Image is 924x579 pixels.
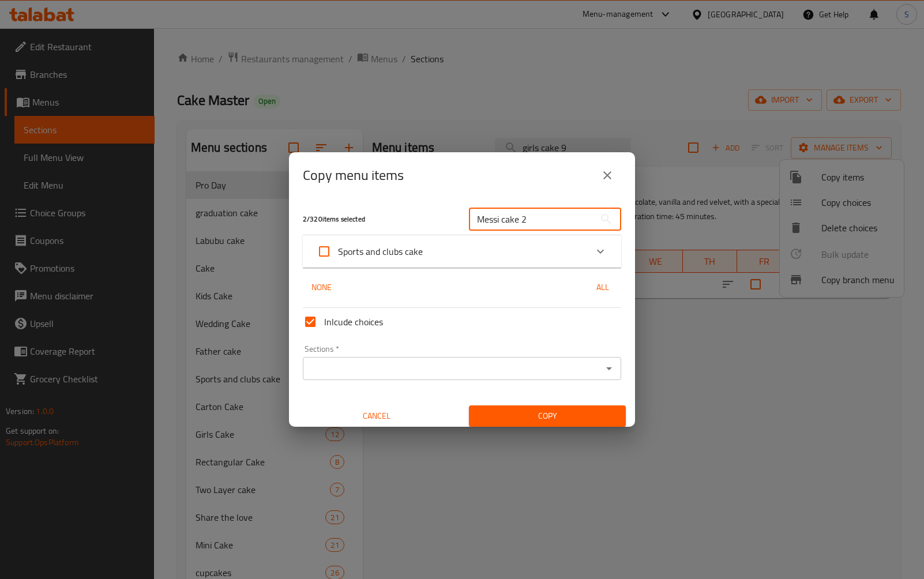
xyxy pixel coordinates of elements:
[303,215,455,224] h5: 2 / 320 items selected
[310,238,423,265] label: Acknowledge
[589,280,617,295] span: All
[584,277,621,298] button: All
[338,243,423,260] span: Sports and clubs cake
[303,277,340,298] button: None
[478,409,617,423] span: Copy
[469,405,626,427] button: Copy
[324,315,383,329] span: Inlcude choices
[303,166,404,185] h2: Copy menu items
[298,405,455,427] button: Cancel
[594,161,621,189] button: close
[469,208,595,231] input: Search in items
[303,409,450,423] span: Cancel
[307,280,335,295] span: None
[601,360,617,377] button: Open
[306,360,599,377] input: Select section
[303,235,621,268] div: Expand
